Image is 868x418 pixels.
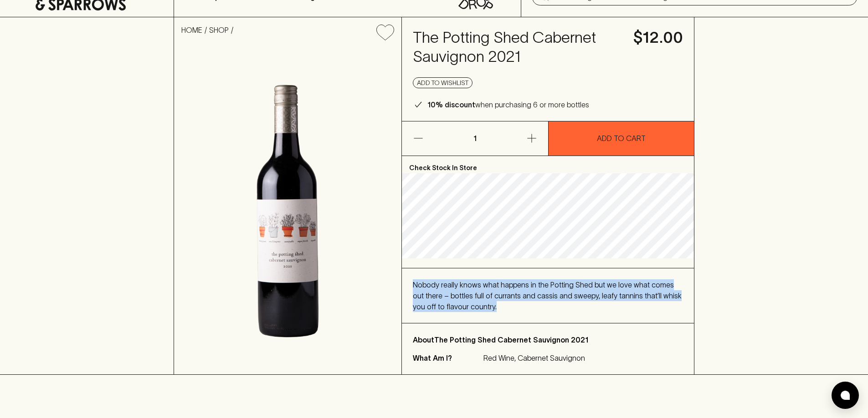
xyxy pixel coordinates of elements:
[373,21,398,44] button: Add to wishlist
[841,391,850,400] img: bubble-icon
[427,101,475,109] b: 10% discount
[464,121,486,156] p: 1
[597,133,646,144] p: ADD TO CART
[413,28,622,66] h4: The Potting Shed Cabernet Sauvignon 2021
[483,353,585,363] p: Red Wine, Cabernet Sauvignon
[402,156,694,173] p: Check Stock In Store
[174,48,401,374] img: 40477.png
[413,353,481,363] p: What Am I?
[209,26,229,34] a: SHOP
[413,77,473,88] button: Add to wishlist
[633,28,683,47] h4: $12.00
[413,334,683,345] p: About The Potting Shed Cabernet Sauvignon 2021
[549,121,694,156] button: ADD TO CART
[427,99,589,110] p: when purchasing 6 or more bottles
[181,26,202,34] a: HOME
[413,281,682,311] span: Nobody really knows what happens in the Potting Shed but we love what comes out there – bottles f...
